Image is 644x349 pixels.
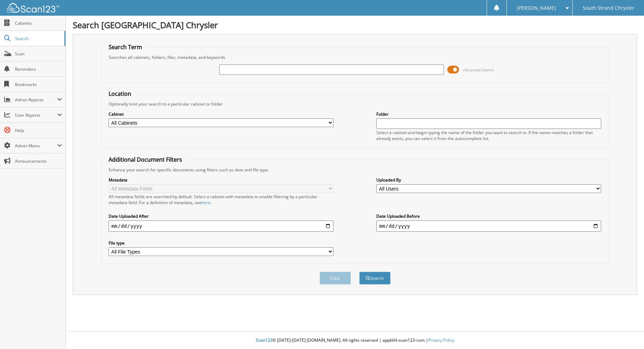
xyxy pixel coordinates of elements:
span: [PERSON_NAME] [517,6,556,10]
span: South Strand Chrysler [583,6,634,10]
span: Cabinets [15,20,62,26]
div: © [DATE]-[DATE] [DOMAIN_NAME]. All rights reserved | appb04-scan123-com | [66,332,644,349]
button: Search [359,272,391,285]
div: Searches all cabinets, folders, files, metadata, and keywords [105,54,605,60]
span: User Reports [15,112,57,118]
div: Select a cabinet and begin typing the name of the folder you want to search in. If the name match... [376,130,601,141]
legend: Location [105,90,135,98]
legend: Search Term [105,43,146,51]
span: Bookmarks [15,82,62,87]
span: Scan [15,51,62,57]
a: Privacy Policy [428,337,454,343]
label: Metadata [109,177,333,183]
legend: Additional Document Filters [105,156,186,163]
div: Enhance your search for specific documents using filters such as date and file type. [105,167,605,173]
label: Cabinet [109,111,333,117]
label: Date Uploaded After [109,213,333,219]
label: Date Uploaded Before [376,213,601,219]
span: Admin Menu [15,143,57,149]
input: start [109,220,333,232]
span: Search [15,36,61,41]
a: here [202,200,211,205]
label: Folder [376,111,601,117]
div: All metadata fields are searched by default. Select a cabinet with metadata to enable filtering b... [109,194,333,205]
span: Help [15,127,62,133]
span: Scan123 [256,337,273,343]
label: File type [109,240,333,246]
h1: Search [GEOGRAPHIC_DATA] Chrysler [73,19,637,31]
span: Admin Reports [15,97,57,103]
span: Announcements [15,158,62,164]
button: Clear [320,272,351,285]
label: Uploaded By [376,177,601,183]
span: Advanced Search [463,67,494,72]
span: Reminders [15,66,62,72]
input: end [376,220,601,232]
img: scan123-logo-white.svg [7,3,59,13]
div: Optionally limit your search to a particular cabinet or folder [105,101,605,107]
